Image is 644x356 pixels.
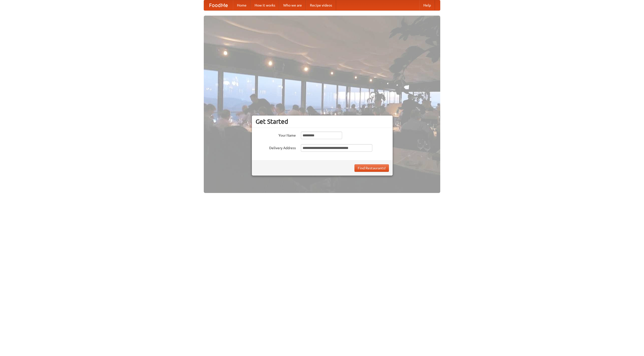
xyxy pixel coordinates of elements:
a: Home [233,0,251,10]
label: Your Name [256,132,296,138]
a: Recipe videos [306,0,336,10]
a: Help [419,0,435,10]
button: Find Restaurants! [354,164,389,172]
label: Delivery Address [256,144,296,150]
a: FoodMe [204,0,233,10]
h3: Get Started [256,118,389,125]
a: How it works [251,0,279,10]
a: Who we are [279,0,306,10]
